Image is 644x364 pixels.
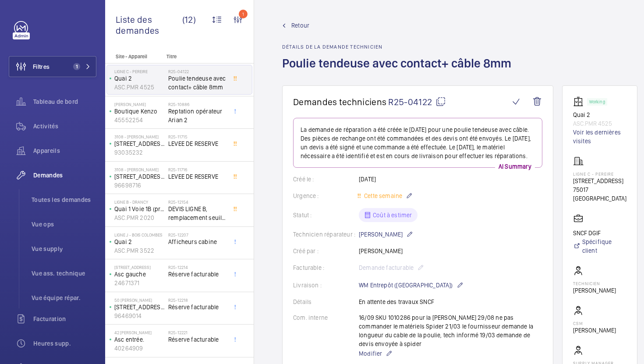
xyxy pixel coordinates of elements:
span: Activités [33,122,96,131]
p: 96698716 [114,181,165,190]
span: Cette semaine [362,192,402,199]
p: 40264909 [114,344,165,353]
span: LEVEE DE RESERVE [168,172,226,181]
span: Vue supply [32,244,96,253]
p: Ligne J - BOIS COLOMBES [114,232,165,237]
a: Voir les dernières visites [573,128,626,145]
span: Poulie tendeuse avec contact+ câble 8mm [168,74,226,92]
span: Retour [291,21,309,30]
h2: R25-12154 [168,199,226,205]
span: R25-04122 [388,96,446,107]
span: Vue équipe répar. [32,293,96,302]
span: 1 [73,63,80,70]
p: [STREET_ADDRESS] [114,265,165,270]
span: Filtres [33,62,50,71]
p: [PERSON_NAME] [114,102,165,107]
h2: R25-12214 [168,265,226,270]
span: Réserve facturable [168,303,226,311]
p: Asc gauche [114,270,165,279]
p: Quai 2 [114,74,165,83]
p: 96469014 [114,311,165,320]
p: [PERSON_NAME] [359,229,413,240]
p: Technicien [573,281,616,286]
p: Working [589,100,605,103]
a: Spécifique client [573,237,626,255]
p: [STREET_ADDRESS] Rollin [114,172,165,181]
p: 75017 [GEOGRAPHIC_DATA] [573,185,626,203]
p: Boutique Kenzo [114,107,165,116]
span: Tableau de bord [33,97,96,106]
span: Modifier [359,349,382,358]
p: 93035232 [114,148,165,157]
span: Facturation [33,315,96,323]
span: Vue ass. technique [32,269,96,278]
span: Heures supp. [33,339,96,348]
h2: R25-11716 [168,167,226,172]
p: SNCF DGIF [573,229,626,237]
p: ASC.PMR 4525 [573,119,626,128]
h2: R25-11715 [168,134,226,139]
p: Quai 2 [573,110,626,119]
h2: R25-04122 [168,69,226,74]
p: Quai 1 Voie 1B (province) [114,205,165,213]
p: [PERSON_NAME] [573,286,616,295]
p: 42 [PERSON_NAME] [114,330,165,335]
p: LIGNE B - DRANCY [114,199,165,205]
p: Site - Appareil [105,53,163,60]
p: 50 [PERSON_NAME] [114,297,165,303]
h1: Poulie tendeuse avec contact+ câble 8mm [282,55,517,85]
p: 3108 - [PERSON_NAME] [114,134,165,139]
span: Reptation opérateur Arian 2 [168,107,226,124]
p: Titre [166,53,224,60]
p: [PERSON_NAME] [573,326,616,335]
p: WM Entrepôt ([GEOGRAPHIC_DATA]) [359,280,464,290]
p: AI Summary [495,162,535,171]
p: [STREET_ADDRESS][PERSON_NAME] [114,139,165,148]
h2: R25-12207 [168,232,226,237]
p: ASC.PMR 3522 [114,246,165,255]
span: Liste des demandes [116,14,182,36]
p: Quai 2 [114,237,165,246]
span: Réserve facturable [168,270,226,279]
h2: Détails de la demande technicien [282,44,517,50]
span: Afficheurs cabine [168,237,226,246]
p: ASC.PMR 4525 [114,83,165,92]
span: Demandes techniciens [293,96,386,107]
p: Asc entrée. [114,335,165,344]
h2: R25-12218 [168,297,226,303]
button: Filtres1 [9,56,96,77]
p: ASC.PMR 2020 [114,213,165,222]
p: 45552254 [114,116,165,124]
span: DEVIS LIGNE B, remplacement seuil, tôle chasse pied et rail [168,205,226,222]
p: 3108 - [PERSON_NAME] [114,167,165,172]
p: La demande de réparation a été créée le [DATE] pour une poulie tendeuse avec câble. Des pièces de... [301,125,535,160]
img: elevator.svg [573,96,587,107]
p: [STREET_ADDRESS] [573,177,626,185]
span: Toutes les demandes [32,195,96,204]
p: Ligne C - PEREIRE [114,69,165,74]
p: Ligne C - PEREIRE [573,171,626,177]
span: Réserve facturable [168,335,226,344]
span: Appareils [33,146,96,155]
p: [STREET_ADDRESS][PERSON_NAME] [114,303,165,311]
span: Vue ops [32,220,96,229]
p: 24671371 [114,279,165,287]
h2: R25-12221 [168,330,226,335]
p: CSM [573,321,616,326]
h2: R25-10886 [168,102,226,107]
span: LEVEE DE RESERVE [168,139,226,148]
span: Demandes [33,171,96,180]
